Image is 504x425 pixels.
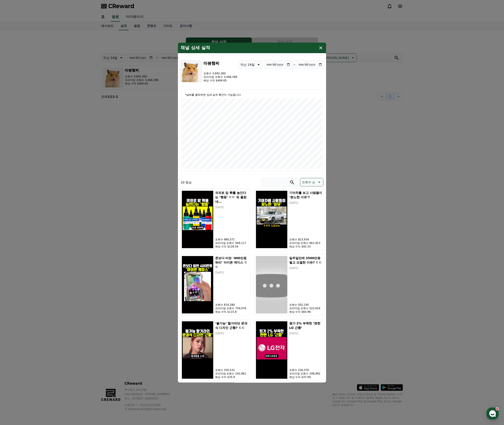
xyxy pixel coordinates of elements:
[240,62,254,68] p: 지난 14일
[289,307,322,310] p: 프리미엄 조회수 522,624
[182,256,213,314] img: 폰보다 비싼 ‘400만원 짜리’ 아이폰 케이스 ㄷㄷ
[40,147,46,150] span: 대화
[238,60,263,69] button: 지난 14일
[29,140,57,151] a: 대화
[289,310,322,314] p: 예상 수익 $64.96
[289,256,322,265] h5: 일주일만에 3500만원 벌고 오열한 이유? ㄷㄷ
[256,191,287,248] img: 기아차를 보고 사람들이 ‘분노한 이유’?
[289,321,322,330] h5: 뭔가 2% 부족한 ‘짠한 LG 근황’
[181,45,210,51] h4: 채널 상세 실적
[289,303,322,307] p: 조회수 502,195
[178,43,326,383] div: modal
[182,321,213,379] img: ‘불가능’ 할거라던 문과식 디자인 근황? ㄷㄷ
[181,180,192,185] p: 10 영상
[289,332,322,335] p: [DATE]
[256,321,287,379] img: 뭔가 2% 부족한 ‘짠한 LG 근황’
[300,178,323,186] button: 조회수 순
[289,266,322,270] p: [DATE]
[215,245,248,248] p: 예상 수익 $126.59
[182,191,213,248] img: 의외로 암 확률 높인다는 ‘행동’ ㄷㄷ 와 몰랐네...
[215,375,248,379] p: 예상 수익 $35.9
[215,332,248,335] p: [DATE]
[215,321,248,330] h5: ‘불가능’ 할거라던 문과식 디자인 근황? ㄷㄷ
[14,146,17,150] span: 홈
[68,146,73,150] span: 설정
[215,303,248,307] p: 조회수 814,280
[289,238,322,241] p: 조회수 823,934
[215,310,248,314] p: 예상 수익 $115.8
[203,72,237,75] p: 조회수 3,692,360
[215,372,248,375] p: 프리미엄 조회수 242,861
[289,368,322,372] p: 조회수 226,370
[215,368,248,372] p: 조회수 250,531
[215,206,248,209] p: [DATE]
[215,238,248,241] p: 조회수 980,571
[289,372,322,375] p: 프리미엄 조회수 248,992
[254,189,324,250] button: 기아차를 보고 사람들이 ‘분노한 이유’? 기아차를 보고 사람들이 ‘분노한 이유’? [DATE] 조회수 823,934 프리미엄 조회수 661,923 예상 수익 $92.33
[289,191,322,199] h5: 기아차를 보고 사람들이 ‘분노한 이유’?
[289,375,322,379] p: 예상 수익 $37.09
[180,254,250,316] button: 폰보다 비싼 ‘400만원 짜리’ 아이폰 케이스 ㄷㄷ 폰보다 비싼 ‘400만원 짜리’ 아이폰 케이스 ㄷㄷ [DATE] 조회수 814,280 프리미엄 조회수 759,076 예상 ...
[180,60,202,82] img: 따봉햄찌
[203,79,237,82] p: 예상 수익 $484.65
[215,191,248,204] h5: 의외로 암 확률 높인다는 ‘행동’ ㄷㄷ 와 몰랐네...
[289,245,322,248] p: 예상 수익 $92.33
[180,189,250,250] button: 의외로 암 확률 높인다는 ‘행동’ ㄷㄷ 와 몰랐네... 의외로 암 확률 높인다는 ‘행동’ ㄷㄷ 와 몰랐네... [DATE] 조회수 980,571 프리미엄 조회수 949,117...
[256,256,287,314] img: 일주일만에 3500만원 벌고 오열한 이유? ㄷㄷ
[57,140,85,151] a: 설정
[215,241,248,245] p: 프리미엄 조회수 949,117
[215,307,248,310] p: 프리미엄 조회수 759,076
[180,319,250,381] button: ‘불가능’ 할거라던 문과식 디자인 근황? ㄷㄷ ‘불가능’ 할거라던 문과식 디자인 근황? ㄷㄷ [DATE] 조회수 250,531 프리미엄 조회수 242,861 예상 수익 $35.9
[302,179,315,185] p: 조회수 순
[289,241,322,245] p: 프리미엄 조회수 661,923
[215,256,248,269] h5: 폰보다 비싼 ‘400만원 짜리’ 아이폰 케이스 ㄷㄷ
[289,201,322,205] p: [DATE]
[203,75,237,79] p: 프리미엄 조회수 3,468,399
[203,60,237,66] h3: 따봉햄찌
[254,319,324,381] button: 뭔가 2% 부족한 ‘짠한 LG 근황’ 뭔가 2% 부족한 ‘짠한 LG 근황’ [DATE] 조회수 226,370 프리미엄 조회수 248,992 예상 수익 $37.09
[1,140,29,151] a: 홈
[181,93,323,97] p: *날짜를 클릭하면 상세 실적 확인이 가능합니다
[215,271,248,274] p: [DATE]
[293,62,296,67] p: ~
[254,254,324,316] button: 일주일만에 3500만원 벌고 오열한 이유? ㄷㄷ 일주일만에 3500만원 벌고 오열한 이유? ㄷㄷ [DATE] 조회수 502,195 프리미엄 조회수 522,624 예상 수익 $...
